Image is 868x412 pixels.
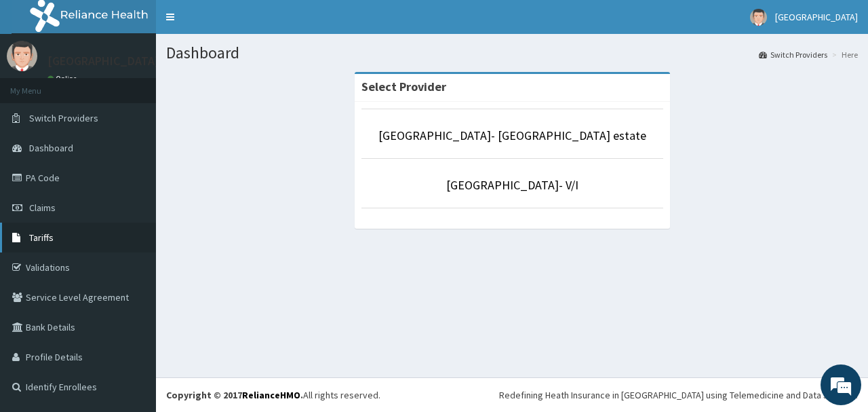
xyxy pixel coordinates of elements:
h1: Dashboard [166,44,858,62]
a: Online [47,74,80,83]
footer: All rights reserved. [156,377,868,412]
a: [GEOGRAPHIC_DATA]- [GEOGRAPHIC_DATA] estate [378,128,646,143]
span: [GEOGRAPHIC_DATA] [775,11,858,23]
img: User Image [7,41,37,71]
strong: Select Provider [361,79,446,94]
p: [GEOGRAPHIC_DATA] [47,55,159,67]
img: User Image [750,9,767,26]
span: Tariffs [29,231,54,244]
span: Claims [29,202,56,214]
a: Switch Providers [759,49,827,60]
span: Switch Providers [29,112,98,124]
li: Here [829,49,858,60]
span: Dashboard [29,142,73,154]
a: RelianceHMO [242,389,300,401]
strong: Copyright © 2017 . [166,389,303,401]
div: Redefining Heath Insurance in [GEOGRAPHIC_DATA] using Telemedicine and Data Science! [499,388,858,402]
a: [GEOGRAPHIC_DATA]- V/I [446,177,578,193]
